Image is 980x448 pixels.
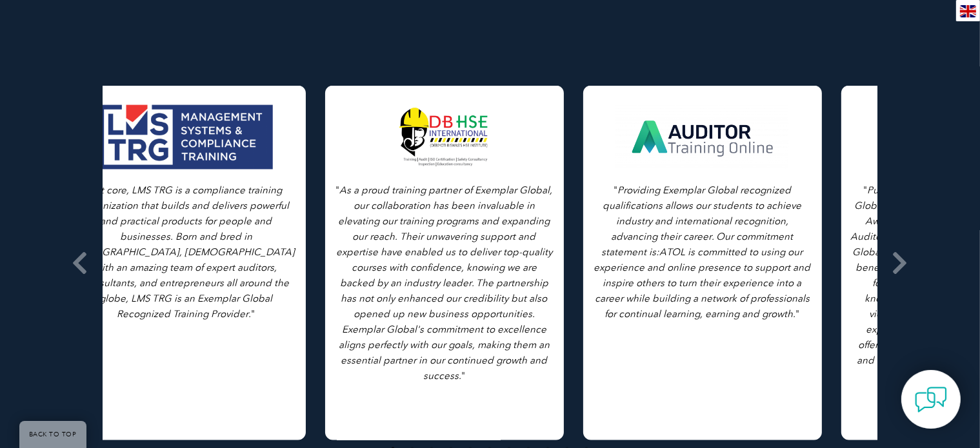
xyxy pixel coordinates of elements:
i: At core, LMS TRG is a compliance training organization that builds and delivers powerful and prac... [77,184,295,320]
p: " " [593,182,812,322]
img: contact-chat.png [915,384,947,416]
p: " " [335,182,554,384]
img: en [960,5,976,17]
i: Providing Exemplar Global recognized qualifications allows our students to achieve industry and i... [594,184,811,320]
i: As a proud training partner of Exemplar Global, our collaboration has been invaluable in elevatin... [336,184,553,382]
em: ATOL is committed to using our experience and online presence to support and inspire others to tu... [594,246,811,320]
a: BACK TO TOP [19,421,86,448]
p: " " [77,182,296,322]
